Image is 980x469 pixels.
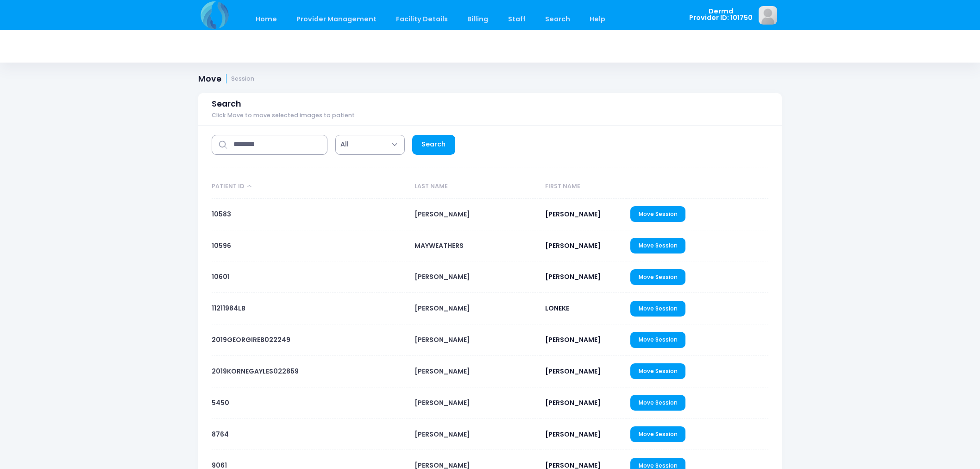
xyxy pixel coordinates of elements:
span: 5450 [212,398,229,407]
span: [PERSON_NAME] [545,367,601,376]
img: image [759,6,777,25]
span: MAYWEATHERS [415,241,464,250]
a: Move Session [630,395,685,411]
span: [PERSON_NAME] [545,209,601,219]
a: Billing [459,8,497,30]
a: Facility Details [387,8,457,30]
a: Provider Management [287,8,385,30]
th: First Name: activate to sort column ascending [540,175,626,199]
span: [PERSON_NAME] [415,398,470,407]
span: 10596 [212,241,231,250]
span: [PERSON_NAME] [545,272,601,281]
a: Search [412,135,455,155]
span: All [340,139,349,149]
span: Dermd Provider ID: 101750 [689,8,753,21]
a: Move Session [630,269,685,285]
h1: Move [198,74,254,84]
th: Last Name: activate to sort column ascending [410,175,540,199]
span: 8764 [212,430,229,439]
th: Patient ID: activate to sort column descending [212,175,410,199]
span: [PERSON_NAME] [415,272,470,281]
span: [PERSON_NAME] [545,241,601,250]
span: [PERSON_NAME] [415,430,470,439]
span: [PERSON_NAME] [415,304,470,313]
a: Move Session [630,206,685,222]
span: LONEKE [545,304,569,313]
a: Move Session [630,301,685,317]
a: Search [536,8,579,30]
span: Click Move to move selected images to patient [212,112,355,119]
span: [PERSON_NAME] [415,209,470,219]
a: Move Session [630,426,685,442]
a: Help [581,8,615,30]
span: 10601 [212,272,230,281]
small: Session [231,76,254,82]
span: Search [212,99,241,109]
span: [PERSON_NAME] [545,430,601,439]
span: 2019GEORGIREB022249 [212,335,290,344]
a: Staff [499,8,534,30]
span: [PERSON_NAME] [545,335,601,344]
a: Move Session [630,363,685,379]
a: Move Session [630,238,685,254]
a: Home [246,8,286,30]
a: Move Session [630,332,685,348]
span: 11211984LB [212,304,245,313]
span: [PERSON_NAME] [415,335,470,344]
span: [PERSON_NAME] [545,398,601,407]
span: All [335,135,405,155]
span: [PERSON_NAME] [415,367,470,376]
span: 2019KORNEGAYLES022859 [212,367,299,376]
span: 10583 [212,209,231,219]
